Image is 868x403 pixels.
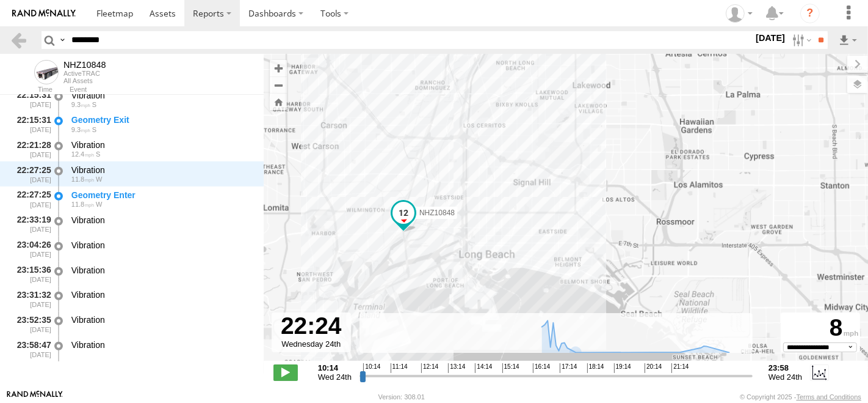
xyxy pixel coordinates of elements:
div: 23:58:47 [DATE] [10,338,52,360]
span: 9.3 [71,126,90,133]
span: 13:14 [448,363,465,373]
span: 11:14 [391,363,408,373]
span: Heading: 200 [92,101,96,108]
span: 11.8 [71,201,94,208]
span: 15:14 [502,363,519,373]
div: Version: 308.01 [378,393,425,401]
span: Heading: 176 [96,150,100,158]
span: Heading: 254 [96,201,102,208]
label: Export results as... [837,31,858,49]
div: 8 [783,314,858,342]
div: Vibration [71,139,252,150]
div: All Assets [63,77,106,84]
div: Vibration [71,265,252,276]
span: 12:14 [421,363,438,373]
div: 23:31:32 [DATE] [10,288,52,311]
div: Time [10,87,52,93]
a: Visit our Website [7,391,63,403]
label: Search Query [57,31,67,49]
span: 16:14 [533,363,550,373]
div: Vibration [71,314,252,325]
div: Event [70,87,264,93]
button: Zoom in [270,60,287,76]
span: 14:14 [475,363,492,373]
div: Geometry Enter [71,190,252,201]
span: 11.8 [71,176,94,183]
span: Wed 24th Sep 2025 [769,372,802,382]
button: Zoom out [270,76,287,94]
div: Vibration [71,165,252,176]
div: 22:15:31 [DATE] [10,113,52,136]
strong: 10:14 [318,363,352,372]
label: Play/Stop [273,364,298,380]
div: 23:52:35 [DATE] [10,313,52,336]
strong: 23:58 [769,363,802,372]
label: Search Filter Options [787,31,814,49]
div: 23:15:36 [DATE] [10,263,52,286]
div: Vibration [71,240,252,251]
span: Heading: 200 [92,126,96,133]
div: 22:27:25 [DATE] [10,188,52,210]
a: Back to previous Page [10,31,27,49]
a: Terms and Conditions [797,393,861,401]
span: 10:14 [363,363,380,373]
span: 20:14 [645,363,662,373]
span: 17:14 [560,363,577,373]
div: 22:27:25 [DATE] [10,163,52,185]
span: 12.4 [71,150,94,158]
span: NHZ10848 [419,208,455,216]
span: Wed 24th Sep 2025 [318,372,352,382]
div: © Copyright 2025 - [740,393,861,401]
button: Zoom Home [270,94,287,110]
div: Vibration [71,215,252,226]
div: 22:33:19 [DATE] [10,213,52,235]
div: 23:04:26 [DATE] [10,238,52,261]
div: NHZ10848 - View Asset History [63,60,106,70]
span: 18:14 [587,363,604,373]
img: rand-logo.svg [12,9,76,18]
i: ? [800,4,820,23]
label: [DATE] [753,31,787,45]
div: 22:21:28 [DATE] [10,138,52,161]
div: Vibration [71,289,252,300]
span: 21:14 [671,363,689,373]
span: Heading: 254 [96,176,102,183]
span: 19:14 [614,363,631,373]
div: ActiveTRAC [63,70,106,77]
div: Vibration [71,90,252,101]
div: Zulema McIntosch [722,4,757,23]
div: Vibration [71,339,252,350]
span: 9.3 [71,101,90,108]
div: Geometry Exit [71,114,252,125]
div: 22:15:31 [DATE] [10,88,52,111]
